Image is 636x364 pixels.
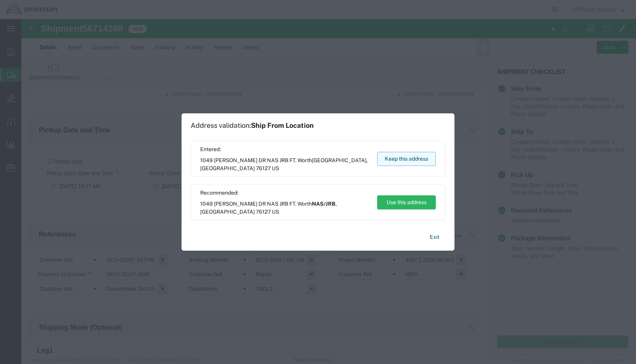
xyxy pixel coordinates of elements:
[377,152,436,166] button: Keep this address
[191,121,314,130] h1: Address validation:
[256,165,271,171] span: 76127
[272,165,279,171] span: US
[200,165,255,171] span: [GEOGRAPHIC_DATA]
[312,201,336,207] span: NAS/JRB
[200,145,370,153] span: Entered:
[200,156,370,172] span: 1049 [PERSON_NAME] DR NAS JRB FT. Worth ,
[251,121,314,129] span: Ship From Location
[312,157,366,163] span: [GEOGRAPHIC_DATA]
[424,230,445,244] button: Exit
[256,209,271,215] span: 76127
[272,209,279,215] span: US
[200,209,255,215] span: [GEOGRAPHIC_DATA]
[200,189,370,197] span: Recommended:
[200,200,370,216] span: 1049 [PERSON_NAME] DR NAS JRB FT. Worth ,
[377,195,436,209] button: Use this address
